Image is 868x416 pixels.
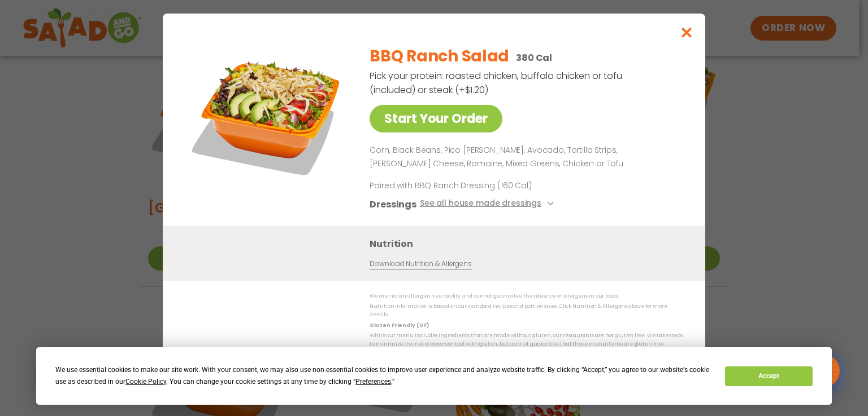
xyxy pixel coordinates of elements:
button: See all house made dressings [420,197,557,211]
span: Preferences [355,378,391,386]
a: Start Your Order [370,105,502,132]
p: 380 Cal [516,51,552,65]
p: While our menu includes ingredients that are made without gluten, our restaurants are not gluten ... [370,331,683,349]
p: Nutrition information is based on our standard recipes and portion sizes. Click Nutrition & Aller... [370,302,683,320]
p: Pick your protein: roasted chicken, buffalo chicken or tofu (included) or steak (+$1.20) [370,69,624,97]
p: Paired with BBQ Ranch Dressing (160 Cal) [370,180,579,192]
button: Close modal [669,14,705,51]
a: Download Nutrition & Allergens [370,259,471,269]
p: We are not an allergen free facility and cannot guarantee the absence of allergens in our foods. [370,292,683,300]
h3: Dressings [370,197,416,211]
strong: Gluten Friendly (GF) [370,322,428,329]
span: Cookie Policy [125,378,166,386]
div: We use essential cookies to make our site work. With your consent, we may also use non-essential ... [55,364,711,388]
button: Accept [725,366,812,386]
p: Corn, Black Beans, Pico [PERSON_NAME], Avocado, Tortilla Strips, [PERSON_NAME] Cheese, Romaine, M... [370,144,678,171]
div: Cookie Consent Prompt [36,347,832,405]
h3: Nutrition [370,237,688,251]
h2: BBQ Ranch Salad [370,45,509,68]
img: Featured product photo for BBQ Ranch Salad [188,36,346,194]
